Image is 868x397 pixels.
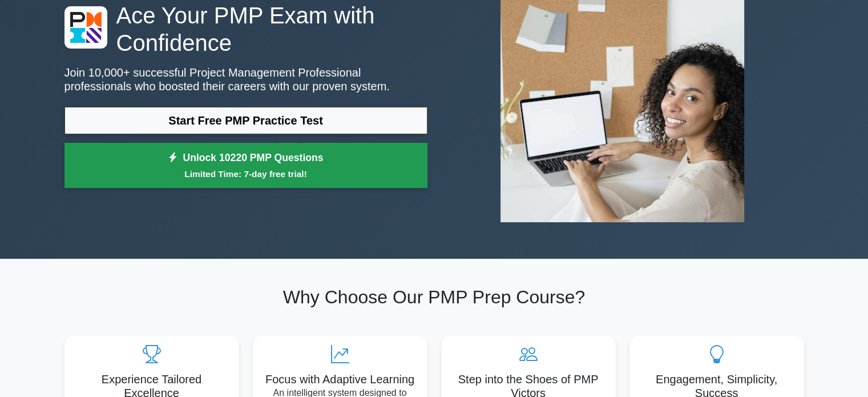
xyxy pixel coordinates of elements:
[262,372,418,386] h5: Focus with Adaptive Learning
[64,66,427,93] p: Join 10,000+ successful Project Management Professional professionals who boosted their careers w...
[79,167,413,181] small: Limited Time: 7-day free trial!
[64,107,427,134] a: Start Free PMP Practice Test
[64,286,804,308] h2: Why Choose Our PMP Prep Course?
[64,2,427,57] h1: Ace Your PMP Exam with Confidence
[64,143,427,189] a: Unlock 10220 PMP QuestionsLimited Time: 7-day free trial!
